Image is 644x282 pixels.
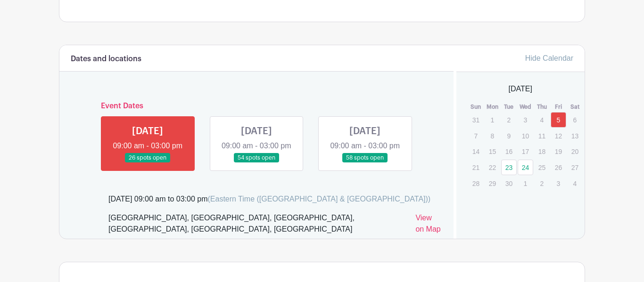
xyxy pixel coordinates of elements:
[501,113,517,127] p: 2
[468,129,484,143] p: 7
[501,160,517,175] a: 23
[468,113,484,127] p: 31
[567,102,583,112] th: Sat
[517,102,534,112] th: Wed
[567,144,583,159] p: 20
[468,176,484,191] p: 28
[468,160,484,175] p: 21
[534,129,550,143] p: 11
[468,102,484,112] th: Sun
[534,113,550,127] p: 4
[485,160,500,175] p: 22
[93,102,420,111] h6: Event Dates
[551,112,566,128] a: 5
[567,129,583,143] p: 13
[534,102,550,112] th: Thu
[485,129,500,143] p: 8
[534,176,550,191] p: 2
[485,113,500,127] p: 1
[518,160,533,175] a: 24
[501,129,517,143] p: 9
[71,55,141,64] h6: Dates and locations
[518,144,533,159] p: 17
[518,113,533,127] p: 3
[509,83,532,95] span: [DATE]
[551,144,566,159] p: 19
[485,176,500,191] p: 29
[551,160,566,175] p: 26
[567,160,583,175] p: 27
[567,113,583,127] p: 6
[525,54,573,62] a: Hide Calendar
[501,144,517,159] p: 16
[534,144,550,159] p: 18
[518,129,533,143] p: 10
[501,102,517,112] th: Tue
[550,102,567,112] th: Fri
[415,212,442,239] a: View on Map
[484,102,501,112] th: Mon
[534,160,550,175] p: 25
[567,176,583,191] p: 4
[518,176,533,191] p: 1
[108,212,408,239] div: [GEOGRAPHIC_DATA], [GEOGRAPHIC_DATA], [GEOGRAPHIC_DATA], [GEOGRAPHIC_DATA], [GEOGRAPHIC_DATA], [G...
[108,193,430,205] div: [DATE] 09:00 am to 03:00 pm
[551,176,566,191] p: 3
[501,176,517,191] p: 30
[485,144,500,159] p: 15
[207,195,430,203] span: (Eastern Time ([GEOGRAPHIC_DATA] & [GEOGRAPHIC_DATA]))
[468,144,484,159] p: 14
[551,129,566,143] p: 12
